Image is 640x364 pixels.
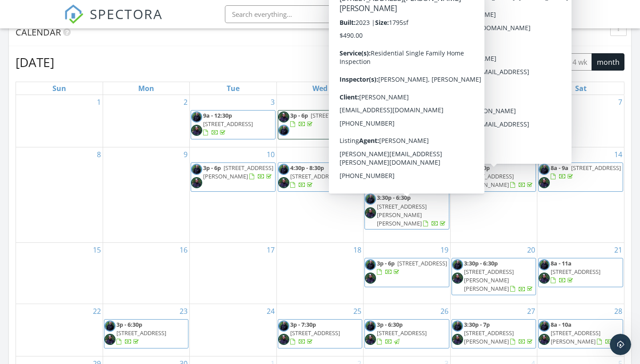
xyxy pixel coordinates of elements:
[14,291,21,298] button: Upload attachment
[265,147,276,162] a: Go to June 10, 2025
[278,125,289,136] img: dsc09373.jpg
[25,5,40,19] img: Profile image for Support
[365,259,376,270] img: dsc09373.jpg
[616,95,624,109] a: Go to June 7, 2025
[290,164,324,172] span: 4:30p - 8:30p
[450,242,537,304] td: Go to June 20, 2025
[352,147,363,162] a: Go to June 11, 2025
[464,164,534,189] a: 3p - 6:30p [STREET_ADDRESS][PERSON_NAME]
[592,53,624,71] button: month
[377,164,447,180] a: 3p - 6p [STREET_ADDRESS][PERSON_NAME]
[290,172,340,180] span: [STREET_ADDRESS]
[464,268,514,293] span: [STREET_ADDRESS][PERSON_NAME][PERSON_NAME]
[452,273,463,284] img: dsc09369.jpg
[265,304,276,318] a: Go to June 24, 2025
[539,320,550,332] img: dsc09373.jpg
[62,158,76,165] a: here
[539,334,550,345] img: dsc09369.jpg
[377,194,447,227] a: 3:30p - 6:30p [STREET_ADDRESS][PERSON_NAME][PERSON_NAME]
[551,259,600,284] a: 8a - 11a [STREET_ADDRESS]
[290,111,360,128] a: 3p - 6p [STREET_ADDRESS]
[16,147,103,243] td: Go to June 8, 2025
[43,11,88,20] p: Active 45m ago
[225,82,241,95] a: Tuesday
[364,304,450,356] td: Go to June 26, 2025
[203,164,273,180] a: 3p - 6p [STREET_ADDRESS][PERSON_NAME]
[190,304,276,356] td: Go to June 24, 2025
[538,53,568,71] button: cal wk
[464,164,490,172] span: 3p - 6:30p
[364,258,449,287] a: 3p - 6p [STREET_ADDRESS]
[356,95,363,109] a: Go to June 4, 2025
[452,164,463,175] img: dsc09373.jpg
[95,95,103,109] a: Go to June 1, 2025
[481,14,570,23] div: Northwoods Home Inspection Group LLC
[290,164,340,189] a: 4:30p - 8:30p [STREET_ADDRESS]
[364,162,449,192] a: 3p - 6p [STREET_ADDRESS][PERSON_NAME]
[16,95,103,147] td: Go to June 1, 2025
[612,304,624,318] a: Go to June 28, 2025
[178,304,189,318] a: Go to June 23, 2025
[551,268,600,276] span: [STREET_ADDRESS]
[450,95,537,147] td: Go to June 6, 2025
[139,4,156,20] button: Home
[452,334,463,345] img: dsc09369.jpg
[539,164,550,175] img: dsc09373.jpg
[190,147,276,243] td: Go to June 10, 2025
[511,53,538,71] button: week
[103,304,189,356] td: Go to June 23, 2025
[91,243,103,257] a: Go to June 15, 2025
[464,320,490,328] span: 3:30p - 7p
[443,95,450,109] a: Go to June 5, 2025
[377,259,447,276] a: 3p - 6p [STREET_ADDRESS]
[365,334,376,345] img: dsc09369.jpg
[104,334,116,345] img: dsc09369.jpg
[539,177,550,188] img: dsc09369.jpg
[377,320,403,328] span: 3p - 6:30p
[525,304,537,318] a: Go to June 27, 2025
[612,147,624,162] a: Go to June 14, 2025
[43,4,71,11] h1: Support
[290,320,316,328] span: 3p - 7:30p
[203,164,273,180] span: [STREET_ADDRESS][PERSON_NAME]
[452,259,463,270] img: dsc09373.jpg
[551,259,572,267] span: 8a - 11a
[182,147,189,162] a: Go to June 9, 2025
[104,319,188,348] a: 3p - 6:30p [STREET_ADDRESS]
[439,243,450,257] a: Go to June 19, 2025
[51,82,68,95] a: Sunday
[265,243,276,257] a: Go to June 17, 2025
[397,259,447,267] span: [STREET_ADDRESS]
[551,320,621,345] a: 8a - 10a [STREET_ADDRESS][PERSON_NAME]
[276,95,363,147] td: Go to June 4, 2025
[28,291,35,298] button: Emoji picker
[551,320,572,328] span: 8a - 10a
[571,164,621,172] span: [STREET_ADDRESS]
[364,319,449,348] a: 3p - 6:30p [STREET_ADDRESS]
[311,82,329,95] a: Wednesday
[20,175,72,182] a: [DOMAIN_NAME]
[538,162,623,192] a: 8a - 9a [STREET_ADDRESS]
[487,82,500,95] a: Friday
[352,304,363,318] a: Go to June 25, 2025
[464,320,534,345] a: 3:30p - 7p [STREET_ADDRESS][PERSON_NAME]
[386,53,418,71] button: [DATE]
[539,259,550,270] img: dsc09373.jpg
[156,4,172,20] div: Close
[464,172,514,189] span: [STREET_ADDRESS][PERSON_NAME]
[278,162,362,192] a: 4:30p - 8:30p [STREET_ADDRESS]
[276,242,363,304] td: Go to June 18, 2025
[612,243,624,257] a: Go to June 21, 2025
[377,259,395,267] span: 3p - 6p
[377,320,427,345] a: 3p - 6:30p [STREET_ADDRESS]
[364,242,450,304] td: Go to June 19, 2025
[377,194,411,202] span: 3:30p - 6:30p
[64,4,84,24] img: The Best Home Inspection Software - Spectora
[278,320,289,332] img: dsc09373.jpg
[529,95,537,109] a: Go to June 6, 2025
[14,190,60,196] div: Support • [DATE]
[551,164,568,172] span: 8a - 9a
[95,147,103,162] a: Go to June 8, 2025
[377,164,395,172] span: 3p - 6p
[276,147,363,243] td: Go to June 11, 2025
